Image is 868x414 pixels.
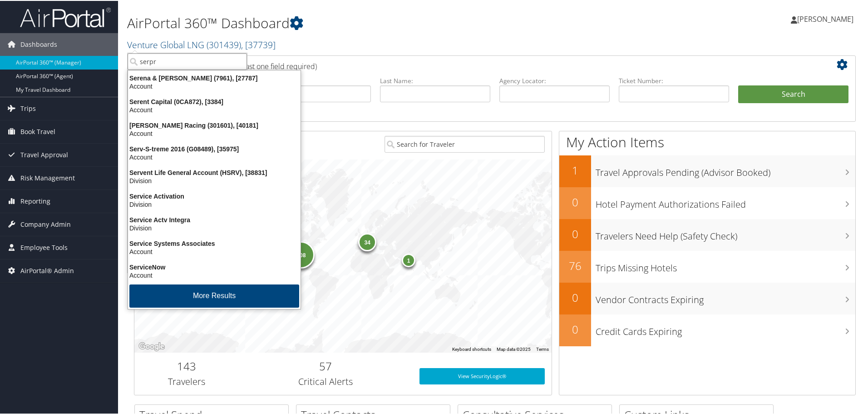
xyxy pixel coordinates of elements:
button: Keyboard shortcuts [452,345,491,352]
div: Division [123,200,306,208]
h2: 0 [559,321,591,336]
a: Venture Global LNG [127,38,276,50]
h2: Airtinerary Lookup [141,56,789,72]
label: Last Name: [380,75,490,85]
a: [PERSON_NAME] [791,5,863,32]
h2: 143 [141,358,232,373]
div: 1 [402,253,415,266]
div: 108 [287,240,315,268]
a: 1Travel Approvals Pending (Advisor Booked) [559,155,855,186]
a: Open this area in Google Maps (opens a new window) [137,340,167,352]
div: Service Systems Associates [123,239,306,247]
input: Search for Traveler [385,135,545,152]
span: Map data ©2025 [497,346,531,351]
div: Division [123,223,306,231]
div: Service Actv Integra [123,215,306,223]
span: Dashboards [20,32,57,55]
a: 0Hotel Payment Authorizations Failed [559,186,855,218]
span: ( 301439 ) [207,38,241,50]
button: More Results [129,284,299,307]
span: Trips [20,96,36,119]
span: Company Admin [20,212,71,235]
h2: 0 [559,194,591,209]
a: 76Trips Missing Hotels [559,250,855,282]
div: Account [123,152,306,160]
div: Serena & [PERSON_NAME] (7961), [27787] [123,73,306,81]
h2: 57 [246,358,406,373]
h3: Travel Approvals Pending (Advisor Booked) [596,161,855,178]
span: [PERSON_NAME] [797,13,853,23]
img: Google [137,340,167,352]
div: Account [123,129,306,137]
div: Serv-S-treme 2016 (G08489), [35975] [123,144,306,152]
div: Division [123,176,306,184]
a: 0Travelers Need Help (Safety Check) [559,218,855,250]
h2: 0 [559,225,591,241]
div: Account [123,105,306,113]
a: 0Vendor Contracts Expiring [559,282,855,314]
label: First Name: [261,75,371,85]
span: Employee Tools [20,235,68,258]
div: ServiceNow [123,262,306,270]
h3: Hotel Payment Authorizations Failed [596,193,855,210]
a: 0Credit Cards Expiring [559,314,855,345]
span: Reporting [20,189,50,212]
span: (at least one field required) [230,60,317,70]
h3: Trips Missing Hotels [596,256,855,274]
div: Service Activation [123,191,306,200]
button: Search [738,85,848,103]
div: [PERSON_NAME] Racing (301601), [40181] [123,120,306,129]
label: Agency Locator: [499,75,610,85]
h3: Vendor Contracts Expiring [596,288,855,305]
h2: 76 [559,257,591,273]
img: airportal-logo.png [20,6,111,27]
div: Account [123,81,306,90]
div: 34 [358,232,376,250]
input: Search Accounts [128,52,247,69]
h3: Travelers Need Help (Safety Check) [596,224,855,242]
span: , [ 37739 ] [241,38,276,50]
h3: Travelers [141,374,232,387]
div: Servent Life General Account (HSRV), [38831] [123,168,306,176]
h2: 0 [559,289,591,304]
div: Account [123,270,306,279]
h1: My Action Items [559,132,855,151]
span: Book Travel [20,120,55,142]
h2: 1 [559,162,591,177]
span: Travel Approval [20,143,68,165]
div: Serent Capital (0CA872), [3384] [123,97,306,105]
a: View SecurityLogic® [419,367,545,384]
span: AirPortal® Admin [20,259,74,281]
h1: AirPortal 360™ Dashboard [127,13,617,32]
h3: Credit Cards Expiring [596,320,855,337]
label: Ticket Number: [619,75,729,85]
div: Account [123,247,306,255]
h3: Critical Alerts [246,374,406,387]
span: Risk Management [20,166,75,189]
a: Terms (opens in new tab) [536,346,549,351]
